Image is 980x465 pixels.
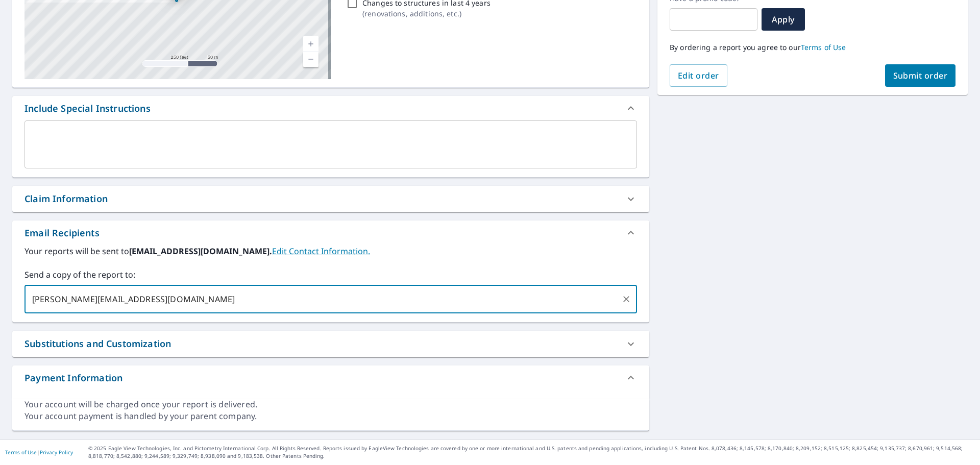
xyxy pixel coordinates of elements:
[12,331,649,357] div: Substitutions and Customization
[670,64,727,87] button: Edit order
[12,96,649,120] div: Include Special Instructions
[670,43,955,52] p: By ordering a report you agree to our
[129,246,272,257] b: [EMAIL_ADDRESS][DOMAIN_NAME].
[770,14,797,25] span: Apply
[24,268,637,281] label: Send a copy of the report to:
[619,292,633,306] button: Clear
[12,186,649,212] div: Claim Information
[303,52,318,67] a: Current Level 17, Zoom Out
[24,245,637,257] label: Your reports will be sent to
[678,70,719,81] span: Edit order
[5,449,37,456] a: Terms of Use
[885,64,956,87] button: Submit order
[303,36,318,52] a: Current Level 17, Zoom In
[893,70,948,81] span: Submit order
[272,246,370,257] a: EditContactInfo
[24,192,108,206] div: Claim Information
[24,226,100,240] div: Email Recipients
[24,102,151,115] div: Include Special Instructions
[40,449,73,456] a: Privacy Policy
[24,337,171,351] div: Substitutions and Customization
[5,449,73,455] p: |
[12,365,649,390] div: Payment Information
[762,8,805,31] button: Apply
[12,221,649,245] div: Email Recipients
[24,399,637,410] div: Your account will be charged once your report is delivered.
[362,8,491,19] p: ( renovations, additions, etc. )
[24,371,122,385] div: Payment Information
[24,410,637,422] div: Your account payment is handled by your parent company.
[88,445,975,460] p: © 2025 Eagle View Technologies, Inc. and Pictometry International Corp. All Rights Reserved. Repo...
[801,42,846,52] a: Terms of Use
